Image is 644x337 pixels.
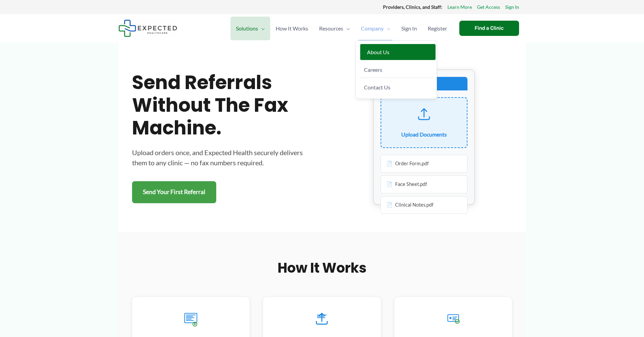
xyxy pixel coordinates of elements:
[258,17,265,40] span: Menu Toggle
[276,17,308,40] span: How It Works
[447,3,472,12] a: Learn More
[358,62,434,78] a: Careers
[428,17,447,40] span: Register
[384,17,390,40] span: Menu Toggle
[132,181,216,203] a: Send Your First Referral
[360,44,436,60] a: About Us
[132,71,309,140] h1: Send referrals without the fax machine.
[314,17,355,40] a: ResourcesMenu Toggle
[132,147,309,168] p: Upload orders once, and Expected Health securely delivers them to any clinic — no fax numbers req...
[118,20,177,37] img: Expected Healthcare Logo - side, dark font, small
[361,17,384,40] span: Company
[270,17,314,40] a: How It Works
[401,17,417,40] span: Sign In
[132,259,512,277] h2: How It Works
[236,17,258,40] span: Solutions
[383,4,442,10] strong: Providers, Clinics, and Staff:
[477,3,500,12] a: Get Access
[459,21,519,36] a: Find a Clinic
[231,17,453,40] nav: Primary Site Navigation
[401,129,447,140] div: Upload Documents
[355,17,396,40] a: CompanyMenu Toggle
[422,17,453,40] a: Register
[358,79,434,95] a: Contact Us
[381,196,467,214] div: Clinical Notes.pdf
[381,155,467,173] div: Order Form.pdf
[381,175,467,193] div: Face Sheet.pdf
[396,17,422,40] a: Sign In
[343,17,350,40] span: Menu Toggle
[319,17,343,40] span: Resources
[231,17,270,40] a: SolutionsMenu Toggle
[367,49,389,55] span: About Us
[364,84,390,90] span: Contact Us
[364,66,382,73] span: Careers
[505,3,519,12] a: Sign In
